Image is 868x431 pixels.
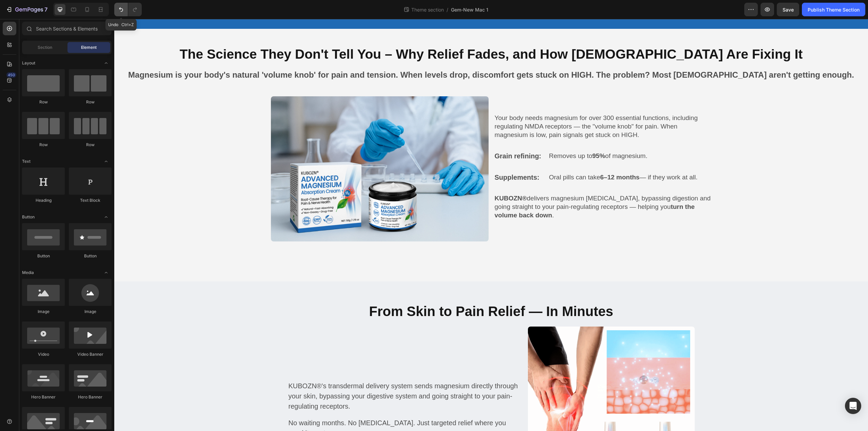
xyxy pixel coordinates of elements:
[38,44,52,51] span: Section
[451,6,488,13] span: Gem-New Mac 1
[174,399,406,419] p: No waiting months. No [MEDICAL_DATA]. Just targeted relief where you need it most.
[22,253,65,259] div: Button
[380,95,597,120] p: Your body needs magnesium for over 300 essential functions, including regulating NMDA receptors —...
[22,60,35,66] span: Layout
[380,184,580,200] strong: turn the volume back down
[380,155,425,162] strong: Supplements:
[478,133,491,140] strong: 95%
[808,6,860,13] div: Publish Theme Section
[435,133,597,141] p: Removes up to of magnesium.
[6,72,16,78] div: 450
[22,99,65,105] div: Row
[777,3,799,16] button: Save
[3,3,51,16] button: 7
[157,77,374,222] img: gempages_560608827498562650-0aa98bc1-c30c-4dba-83af-2f7e32653fed.jpg
[69,253,112,259] div: Button
[22,394,65,400] div: Hero Banner
[22,214,35,220] span: Button
[101,212,112,222] span: Toggle open
[22,158,31,164] span: Text
[69,394,112,400] div: Hero Banner
[69,142,112,148] div: Row
[845,398,861,414] div: Open Intercom Messenger
[44,5,47,14] p: 7
[22,309,65,315] div: Image
[380,133,427,141] strong: Grain refining:
[69,197,112,203] div: Text Block
[69,309,112,315] div: Image
[101,156,112,167] span: Toggle open
[255,285,499,300] strong: From Skin to Pain Relief — In Minutes
[81,44,97,51] span: Element
[447,6,448,13] span: /
[101,267,112,278] span: Toggle open
[802,3,865,16] button: Publish Theme Section
[410,6,445,13] span: Theme section
[22,351,65,357] div: Video
[69,351,112,357] div: Video Banner
[783,7,794,13] span: Save
[435,154,597,163] p: Oral pills can take — if they work at all.
[380,175,597,200] p: delivers magnesium [MEDICAL_DATA], bypassing digestion and going straight to your pain-regulating...
[22,197,65,203] div: Heading
[22,270,34,276] span: Media
[174,362,406,392] p: KUBOZN®'s transdermal delivery system sends magnesium directly through your skin, bypassing your ...
[114,3,142,16] div: Undo/Redo
[114,19,868,431] iframe: Design area
[101,58,112,68] span: Toggle open
[22,142,65,148] div: Row
[486,155,525,162] strong: 6–12 months
[22,22,112,35] input: Search Sections & Elements
[380,176,413,183] strong: KUBOZN®
[69,99,112,105] div: Row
